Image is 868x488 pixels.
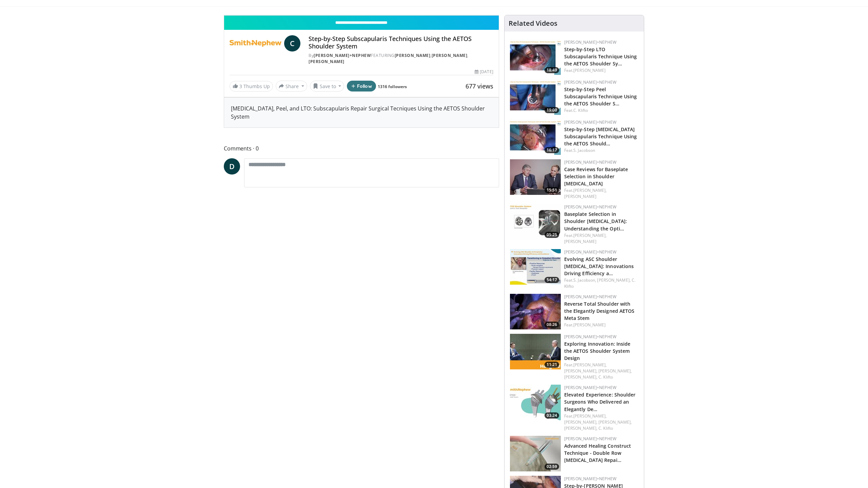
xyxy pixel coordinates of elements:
[510,436,561,471] a: 02:59
[573,187,607,193] a: [PERSON_NAME],
[224,98,499,127] div: [MEDICAL_DATA], Peel, and LTO: Subscapularis Repair Surgical Tecniques Using the AETOS Shoulder S...
[564,239,596,244] a: [PERSON_NAME]
[573,362,607,368] a: [PERSON_NAME],
[573,232,607,238] a: [PERSON_NAME],
[314,53,371,58] a: [PERSON_NAME]+Nephew
[510,79,561,115] img: b20f33db-e2ef-4fba-9ed7-2022b8b6c9a2.150x105_q85_crop-smart_upscale.jpg
[597,277,630,283] a: [PERSON_NAME],
[510,249,561,285] img: f9b91312-a363-49ed-8cc5-617f19534a51.150x105_q85_crop-smart_upscale.jpg
[545,277,559,283] span: 54:17
[510,334,561,369] img: 8607be37-d5b6-467a-8939-2b4bf7e342b5.150x105_q85_crop-smart_upscale.jpg
[564,232,638,245] div: Feat.
[564,368,597,374] a: [PERSON_NAME],
[564,301,635,321] a: Reverse Total Shoulder with the Elegantly Designed AETOS Meta Stem
[510,436,561,471] img: b509ee24-70d4-4bca-baf6-af73426c9f41.150x105_q85_crop-smart_upscale.jpg
[475,69,493,75] div: [DATE]
[545,147,559,153] span: 16:17
[510,79,561,115] a: 19:00
[466,82,493,90] span: 677 views
[545,464,559,470] span: 02:59
[564,86,637,107] a: Step-by-Step Peel Subscapularis Technique Using the AETOS Shoulder S…
[564,436,616,442] a: [PERSON_NAME]+Nephew
[545,187,559,193] span: 15:51
[564,166,628,187] a: Case Reviews for Baseplate Selection in Shoulder [MEDICAL_DATA]
[564,79,616,85] a: [PERSON_NAME]+Nephew
[510,294,561,329] img: bc60ad00-236e-404c-9b3e-6b28fa5162c3.150x105_q85_crop-smart_upscale.jpg
[510,334,561,369] a: 11:21
[564,277,638,289] div: Feat.
[276,81,307,91] button: Share
[309,53,493,65] div: By FEATURING , ,
[564,476,616,482] a: [PERSON_NAME]+Nephew
[224,15,499,16] video-js: Video Player
[564,46,637,67] a: Step-by-Step LTO Subscapularis Technique Using the AETOS Shoulder Sy…
[395,53,431,58] a: [PERSON_NAME]
[564,425,597,431] a: [PERSON_NAME],
[510,159,561,195] a: 15:51
[510,159,561,195] img: f00e741d-fb3a-4d21-89eb-19e7839cb837.150x105_q85_crop-smart_upscale.jpg
[510,39,561,75] img: 5fb50d2e-094e-471e-87f5-37e6246062e2.150x105_q85_crop-smart_upscale.jpg
[564,194,596,199] a: [PERSON_NAME]
[230,81,273,91] a: 3 Thumbs Up
[564,159,616,165] a: [PERSON_NAME]+Nephew
[545,412,559,419] span: 03:24
[564,294,616,300] a: [PERSON_NAME]+Nephew
[564,39,616,45] a: [PERSON_NAME]+Nephew
[573,67,606,73] a: [PERSON_NAME]
[545,362,559,368] span: 11:21
[564,362,638,380] div: Feat.
[224,144,499,153] span: Comments 0
[510,204,561,240] img: 4b15b7a9-a58b-4518-b73d-b60939e2e08b.150x105_q85_crop-smart_upscale.jpg
[510,294,561,329] a: 08:26
[573,147,595,153] a: S. Jacobson
[545,322,559,328] span: 08:26
[573,277,596,283] a: S. Jacobson,
[347,81,376,91] button: Follow
[432,53,468,58] a: [PERSON_NAME]
[224,158,240,175] a: D
[564,419,597,425] a: [PERSON_NAME],
[564,391,636,412] a: Elevated Experience: Shoulder Surgeons Who Delivered an Elegantly De…
[510,204,561,240] a: 05:25
[378,84,407,89] a: 1316 followers
[573,322,606,328] a: [PERSON_NAME]
[598,419,632,425] a: [PERSON_NAME],
[564,277,636,289] a: C. Klifto
[510,385,561,420] img: 222d4660-19dd-4fae-b99e-223f805525f5.150x105_q85_crop-smart_upscale.jpg
[564,385,616,390] a: [PERSON_NAME]+Nephew
[564,211,627,231] a: Baseplate Selection in Shoulder [MEDICAL_DATA]: Understanding the Opti…
[309,35,493,50] h4: Step-by-Step Subscapularis Techniques Using the AETOS Shoulder System
[564,374,597,380] a: [PERSON_NAME],
[309,59,344,64] a: [PERSON_NAME]
[564,341,631,361] a: Exploring Innovation: Inside the AETOS Shoulder System Design
[564,322,638,328] div: Feat.
[510,119,561,155] a: 16:17
[573,107,588,113] a: C. Klifto
[284,35,300,52] a: C
[564,249,616,255] a: [PERSON_NAME]+Nephew
[239,83,242,89] span: 3
[564,334,616,340] a: [PERSON_NAME]+Nephew
[310,81,344,91] button: Save to
[545,107,559,113] span: 19:00
[510,119,561,155] img: ca45cbb5-4e2d-4a89-993c-d0571e41d102.150x105_q85_crop-smart_upscale.jpg
[545,67,559,73] span: 18:49
[564,204,616,210] a: [PERSON_NAME]+Nephew
[564,67,638,74] div: Feat.
[230,35,281,52] img: Smith+Nephew
[564,119,616,125] a: [PERSON_NAME]+Nephew
[564,126,637,147] a: Step-by-Step [MEDICAL_DATA] Subscapularis Technique Using the AETOS Should…
[564,413,638,431] div: Feat.
[510,39,561,75] a: 18:49
[573,413,607,419] a: [PERSON_NAME],
[598,368,632,374] a: [PERSON_NAME],
[510,249,561,285] a: 54:17
[545,232,559,238] span: 05:25
[510,385,561,420] a: 03:24
[564,187,638,200] div: Feat.
[564,107,638,114] div: Feat.
[564,147,638,154] div: Feat.
[509,19,557,27] h4: Related Videos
